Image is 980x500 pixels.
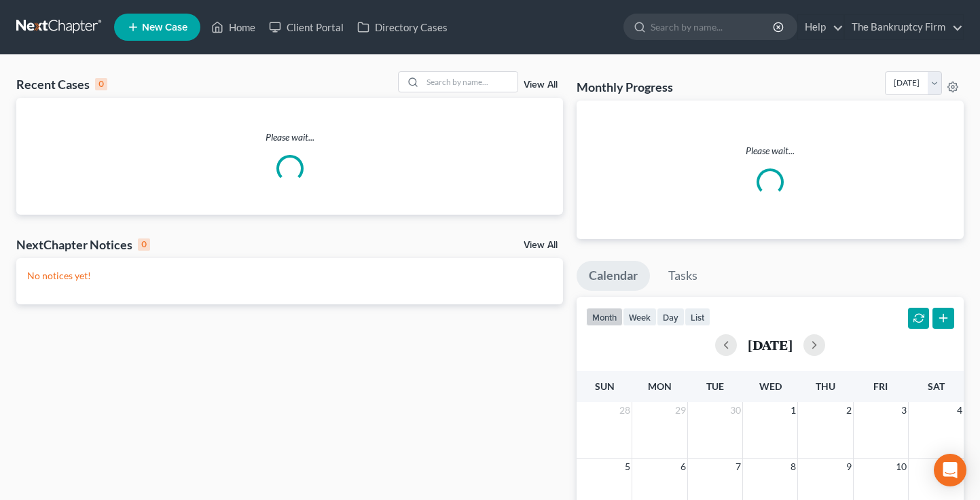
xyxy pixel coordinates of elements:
a: Tasks [656,261,710,291]
button: list [685,308,710,326]
span: 28 [618,402,632,418]
a: Home [204,15,262,39]
button: week [623,308,657,326]
div: Recent Cases [16,76,107,92]
a: Help [798,15,843,39]
p: Please wait... [16,130,563,144]
a: Client Portal [262,15,350,39]
span: 29 [674,402,687,418]
span: 2 [845,402,853,418]
p: No notices yet! [27,269,552,283]
div: 0 [138,238,150,251]
span: Mon [648,380,672,392]
h2: [DATE] [748,338,793,352]
p: Please wait... [587,144,953,158]
span: 7 [734,459,742,475]
span: Tue [706,380,724,392]
span: 30 [729,402,742,418]
div: Open Intercom Messenger [934,454,966,486]
span: 5 [623,459,632,475]
input: Search by name... [422,72,518,92]
div: NextChapter Notices [16,236,150,253]
span: Sun [595,380,615,392]
span: 3 [900,402,908,418]
span: 10 [894,459,908,475]
a: View All [524,240,558,250]
span: Fri [873,380,888,392]
span: 1 [789,402,797,418]
input: Search by name... [651,14,775,39]
button: month [586,308,623,326]
span: 8 [789,459,797,475]
span: 6 [679,459,687,475]
span: Wed [759,380,782,392]
span: Thu [816,380,835,392]
a: Calendar [577,261,650,291]
a: The Bankruptcy Firm [845,15,963,39]
span: New Case [142,22,187,33]
h3: Monthly Progress [577,79,673,95]
span: Sat [928,380,945,392]
div: 0 [95,78,107,90]
button: day [657,308,685,326]
a: View All [524,80,558,90]
span: 4 [956,402,964,418]
a: Directory Cases [350,15,454,39]
span: 9 [845,459,853,475]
